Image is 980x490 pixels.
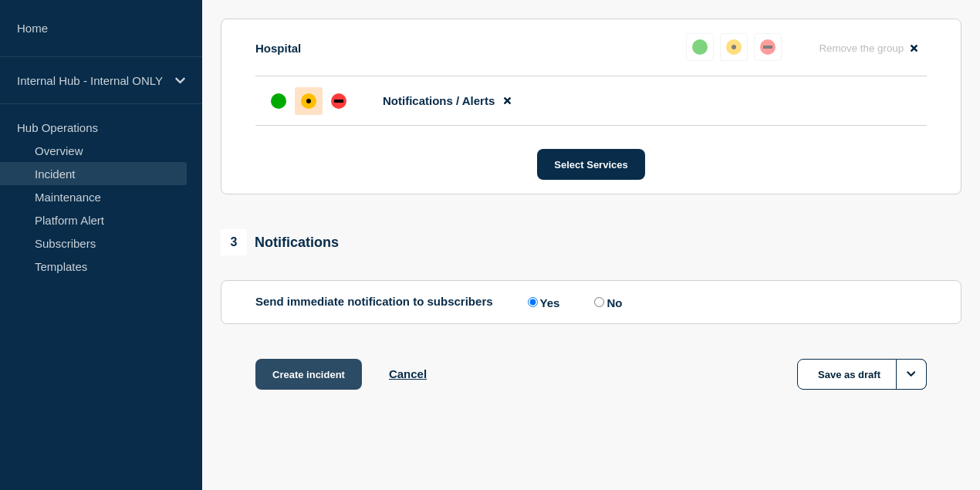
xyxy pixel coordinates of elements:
span: 3 [221,229,247,255]
p: Internal Hub - Internal ONLY [17,74,165,87]
div: down [331,93,346,109]
div: Send immediate notification to subscribers [255,295,927,309]
button: Options [896,359,927,390]
button: down [754,33,782,61]
input: Yes [528,297,538,307]
div: Notifications [221,229,339,255]
p: Send immediate notification to subscribers [255,295,493,309]
button: Create incident [255,359,362,390]
button: Cancel [389,367,427,380]
p: Hospital [255,42,301,55]
label: No [590,295,622,309]
span: Notifications / Alerts [383,94,495,107]
label: Yes [524,295,560,309]
div: affected [301,93,316,109]
button: Remove the group [809,33,927,63]
span: Remove the group [819,42,904,54]
button: up [686,33,714,61]
button: Save as draft [797,359,927,390]
div: down [760,39,776,55]
button: affected [720,33,748,61]
input: No [594,297,604,307]
div: up [692,39,708,55]
div: up [271,93,286,109]
div: affected [726,39,742,55]
button: Select Services [537,149,644,180]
